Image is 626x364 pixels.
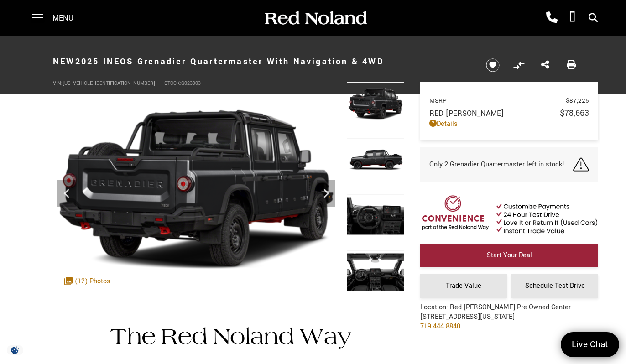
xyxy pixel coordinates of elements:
a: 719.444.8840 [420,322,460,331]
a: MSRP $87,225 [429,96,589,105]
img: New 2025 Black INEOS Quartermaster image 5 [347,250,404,294]
a: Start Your Deal [420,244,598,267]
img: Opt-Out Icon [5,345,26,355]
img: New 2025 Black INEOS Quartermaster image 4 [347,194,404,238]
span: Trade Value [446,281,481,291]
img: New 2025 Black INEOS Quartermaster image 3 [347,138,404,182]
a: Share this New 2025 INEOS Grenadier Quartermaster With Navigation & 4WD [541,59,549,71]
a: Details [429,119,589,129]
span: [US_VEHICLE_IDENTIFICATION_NUMBER] [63,80,155,87]
span: Start Your Deal [487,250,532,260]
img: New 2025 Black INEOS Quartermaster image 2 [347,82,404,125]
span: Live Chat [567,338,613,351]
span: MSRP [429,96,566,105]
button: Save vehicle [483,58,503,73]
a: Trade Value [420,274,507,298]
h1: 2025 INEOS Grenadier Quartermaster With Navigation & 4WD [53,43,470,80]
span: VIN: [53,80,63,87]
div: Location: Red [PERSON_NAME] Pre-Owned Center [STREET_ADDRESS][US_STATE] [420,302,571,338]
div: Next [317,180,335,207]
div: Previous [57,180,76,207]
section: Click to Open Cookie Consent Modal [5,345,26,355]
span: Schedule Test Drive [525,281,585,291]
span: $87,225 [566,96,589,105]
a: Schedule Test Drive [511,274,598,298]
span: Red [PERSON_NAME] [429,108,560,119]
a: Live Chat [561,332,619,357]
span: Stock: [164,80,181,87]
span: $78,663 [560,107,589,119]
button: Compare Vehicle [512,58,526,72]
span: Only 2 Grenadier Quartermaster left in stock! [429,160,564,169]
strong: New [53,56,75,68]
div: (12) Photos [60,272,115,291]
img: New 2025 Black INEOS Quartermaster image 2 [53,82,340,297]
span: G023903 [181,80,201,87]
a: Red [PERSON_NAME] $78,663 [429,107,589,119]
a: Print this New 2025 INEOS Grenadier Quartermaster With Navigation & 4WD [567,59,576,71]
img: Red Noland Auto Group [263,10,368,26]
